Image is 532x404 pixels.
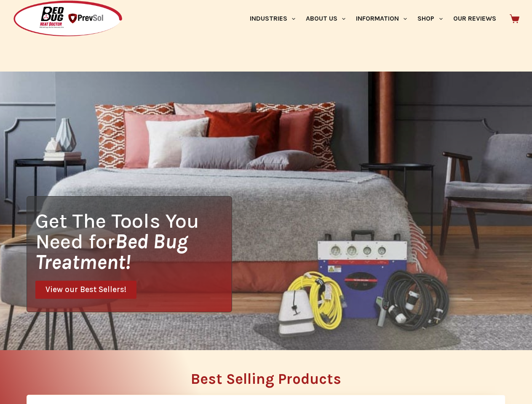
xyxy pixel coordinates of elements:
a: View our Best Sellers! [35,281,136,299]
span: View our Best Sellers! [45,286,126,294]
h2: Best Selling Products [27,372,505,386]
button: Open LiveChat chat widget [7,3,32,29]
h1: Get The Tools You Need for [35,210,232,272]
i: Bed Bug Treatment! [35,229,188,274]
